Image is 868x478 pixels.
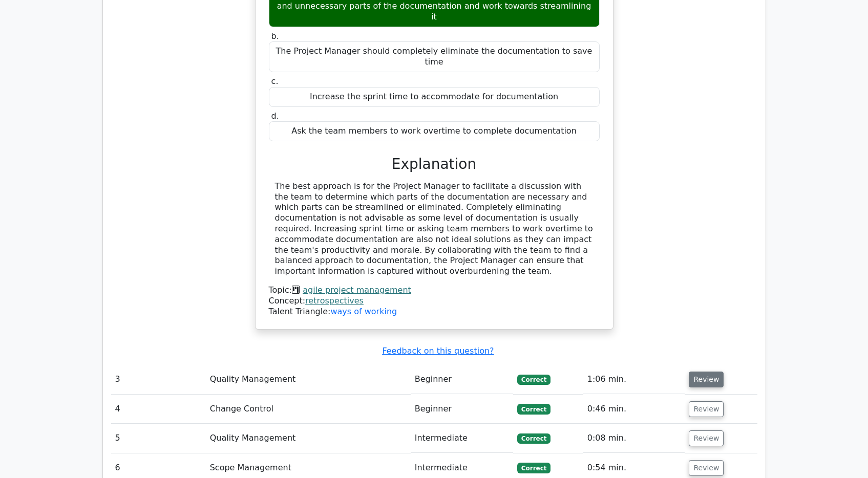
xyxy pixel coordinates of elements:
[269,285,600,317] div: Talent Triangle:
[271,111,279,121] span: d.
[206,395,411,424] td: Change Control
[111,424,206,453] td: 5
[111,365,206,394] td: 3
[517,404,551,414] span: Correct
[111,395,206,424] td: 4
[330,307,397,316] a: ways of working
[269,285,600,296] div: Topic:
[275,181,594,277] div: The best approach is for the Project Manager to facilitate a discussion with the team to determin...
[305,296,364,306] a: retrospectives
[303,285,411,295] a: agile project management
[689,460,724,476] button: Review
[206,424,411,453] td: Quality Management
[275,156,594,173] h3: Explanation
[689,430,724,446] button: Review
[269,41,600,72] div: The Project Manager should completely eliminate the documentation to save time
[689,372,724,387] button: Review
[583,424,685,453] td: 0:08 min.
[583,395,685,424] td: 0:46 min.
[382,346,494,356] a: Feedback on this question?
[517,433,551,444] span: Correct
[271,76,279,86] span: c.
[269,87,600,107] div: Increase the sprint time to accommodate for documentation
[269,296,600,307] div: Concept:
[517,375,551,385] span: Correct
[206,365,411,394] td: Quality Management
[411,395,513,424] td: Beginner
[411,365,513,394] td: Beginner
[583,365,685,394] td: 1:06 min.
[689,401,724,417] button: Review
[411,424,513,453] td: Intermediate
[269,121,600,141] div: Ask the team members to work overtime to complete documentation
[517,463,551,473] span: Correct
[271,31,279,41] span: b.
